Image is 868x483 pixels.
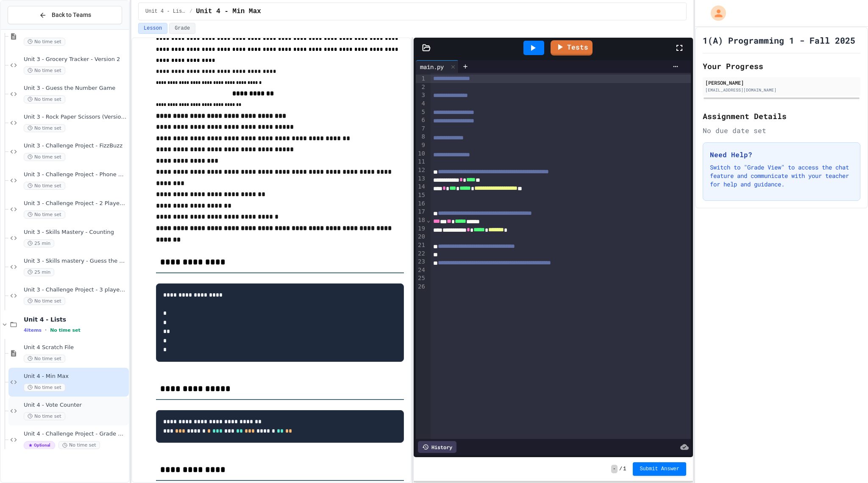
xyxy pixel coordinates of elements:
span: Back to Teams [52,11,91,19]
div: 10 [416,150,426,158]
span: / [189,8,192,15]
span: • [45,327,47,333]
span: 4 items [24,328,42,333]
span: Unit 3 - Skills mastery - Guess the Word [24,258,127,265]
div: 24 [416,266,426,275]
div: 4 [416,100,426,108]
span: No time set [24,95,65,103]
span: Unit 3 - Skills Mastery - Counting [24,229,127,236]
div: 16 [416,200,426,208]
h3: Need Help? [710,150,853,160]
div: 19 [416,225,426,233]
div: 15 [416,191,426,200]
div: 3 [416,91,426,100]
div: 14 [416,183,426,191]
div: 25 [416,274,426,283]
span: 1 [623,466,626,472]
span: No time set [58,441,100,449]
a: Tests [551,40,593,56]
span: No time set [24,124,65,132]
p: Switch to "Grade View" to access the chat feature and communicate with your teacher for help and ... [710,163,853,189]
span: Unit 3 - Challenge Project - Phone Number [24,171,127,178]
div: 6 [416,116,426,125]
span: Unit 4 Scratch File [24,344,127,351]
span: No time set [24,153,65,161]
span: Unit 4 - Challenge Project - Grade Calculator [24,430,127,438]
span: No time set [24,182,65,190]
span: Unit 3 - Rock Paper Scissors (Version 2) [24,114,127,121]
div: 21 [416,241,426,250]
span: / [619,466,622,472]
div: [PERSON_NAME] [705,79,858,86]
span: Unit 4 - Vote Counter [24,402,127,409]
span: No time set [50,328,81,333]
div: 11 [416,158,426,166]
span: Unit 3 - Challenge Project - 2 Player Guess the Number [24,200,127,207]
div: 13 [416,175,426,183]
span: No time set [24,211,65,219]
span: Unit 4 - Min Max [24,373,127,380]
span: 25 min [24,239,54,247]
span: Unit 4 - Min Max [196,6,261,17]
span: - [611,465,618,473]
span: No time set [24,355,65,363]
div: 12 [416,166,426,175]
div: main.py [416,62,448,71]
button: Submit Answer [633,462,686,476]
div: 2 [416,83,426,92]
button: Back to Teams [8,6,122,24]
span: No time set [24,67,65,75]
span: Optional [24,441,55,450]
h2: Your Progress [703,60,860,72]
div: 20 [416,233,426,241]
h2: Assignment Details [703,110,860,122]
div: No due date set [703,125,860,136]
div: 17 [416,208,426,216]
span: No time set [24,412,65,420]
button: Grade [169,23,195,34]
div: 8 [416,133,426,141]
span: Unit 3 - Challenge Project - FizzBuzz [24,142,127,150]
span: No time set [24,297,65,305]
div: 5 [416,108,426,117]
span: Fold line [426,217,431,223]
div: 22 [416,250,426,258]
span: No time set [24,383,65,391]
span: Unit 4 - Lists [145,8,186,15]
div: 1 [416,75,426,83]
div: 26 [416,283,426,291]
div: 7 [416,125,426,133]
span: Unit 3 - Guess the Number Game [24,85,127,92]
div: History [418,441,456,453]
span: 25 min [24,268,54,276]
div: main.py [416,60,459,73]
h1: 1(A) Programming 1 - Fall 2025 [703,34,855,46]
div: [EMAIL_ADDRESS][DOMAIN_NAME] [705,87,858,93]
button: Lesson [138,23,167,34]
span: Submit Answer [640,466,679,472]
div: 18 [416,216,426,225]
span: Unit 3 - Challenge Project - 3 player Rock Paper Scissors [24,286,127,294]
span: Unit 3 - Grocery Tracker - Version 2 [24,56,127,63]
div: 9 [416,141,426,150]
div: 23 [416,258,426,266]
div: My Account [702,3,728,23]
span: Unit 4 - Lists [24,316,127,323]
span: No time set [24,38,65,46]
